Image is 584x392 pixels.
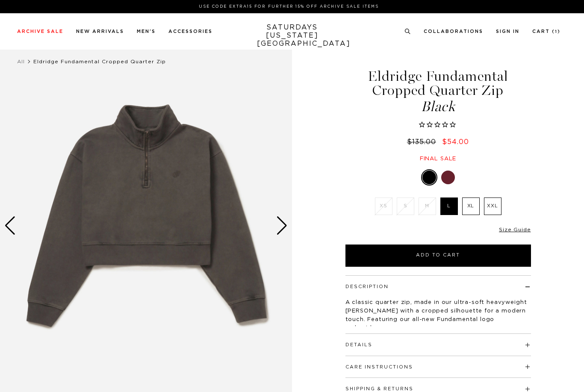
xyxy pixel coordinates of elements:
[555,30,557,34] small: 1
[21,3,557,10] p: Use Code EXTRA15 for Further 15% Off Archive Sale Items
[17,29,63,34] a: Archive Sale
[344,121,532,130] span: Rated 0.0 out of 5 stars 0 reviews
[33,59,166,64] span: Eldridge Fundamental Cropped Quarter Zip
[407,139,439,145] del: $135.00
[424,29,483,34] a: Collaborations
[345,284,389,289] button: Description
[496,29,519,34] a: Sign In
[499,227,531,232] a: Size Guide
[17,59,25,64] a: All
[168,29,212,34] a: Accessories
[257,24,327,48] a: SATURDAYS[US_STATE][GEOGRAPHIC_DATA]
[345,386,413,391] button: Shipping & Returns
[442,139,469,145] span: $54.00
[344,100,532,114] span: Black
[484,197,501,215] label: XXL
[4,216,16,235] div: Previous slide
[344,69,532,114] h1: Eldridge Fundamental Cropped Quarter Zip
[345,365,413,369] button: Care Instructions
[345,245,531,267] button: Add to Cart
[345,342,372,347] button: Details
[137,29,156,34] a: Men's
[76,29,124,34] a: New Arrivals
[276,216,288,235] div: Next slide
[440,197,458,215] label: L
[344,155,532,162] div: Final sale
[532,29,560,34] a: Cart (1)
[462,197,480,215] label: XL
[345,298,531,333] p: A classic quarter zip, made in our ultra-soft heavyweight [PERSON_NAME] with a cropped silhouette...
